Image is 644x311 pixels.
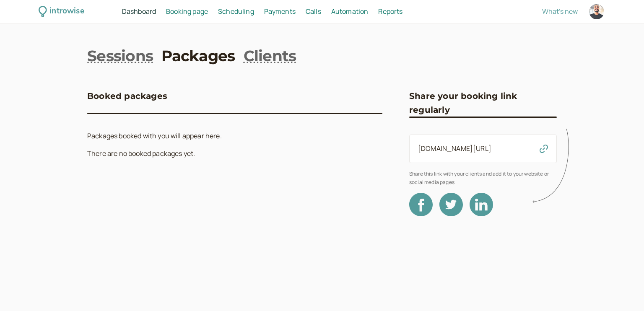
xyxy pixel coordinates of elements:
[87,89,167,103] h3: Booked packages
[122,6,156,17] a: Dashboard
[264,6,296,17] a: Payments
[161,45,235,66] a: Packages
[166,6,208,17] a: Booking page
[409,170,557,186] span: Share this link with your clients and add it to your website or social media pages
[306,7,321,16] span: Calls
[588,3,605,21] a: Account
[409,89,557,117] h3: Share your booking link regularly
[166,7,208,16] span: Booking page
[87,148,382,159] p: There are no booked packages yet.
[264,7,296,16] span: Payments
[218,6,254,17] a: Scheduling
[542,8,578,15] button: What's new
[306,6,321,17] a: Calls
[602,271,644,311] iframe: Chat Widget
[418,144,491,153] a: [DOMAIN_NAME][URL]
[122,7,156,16] span: Dashboard
[378,7,402,16] span: Reports
[87,131,382,142] p: Packages booked with you will appear here.
[87,45,153,66] a: Sessions
[542,7,578,16] span: What's new
[331,6,369,17] a: Automation
[218,7,254,16] span: Scheduling
[39,5,84,18] a: introwise
[49,5,84,18] div: introwise
[378,6,402,17] a: Reports
[331,7,369,16] span: Automation
[244,45,296,66] a: Clients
